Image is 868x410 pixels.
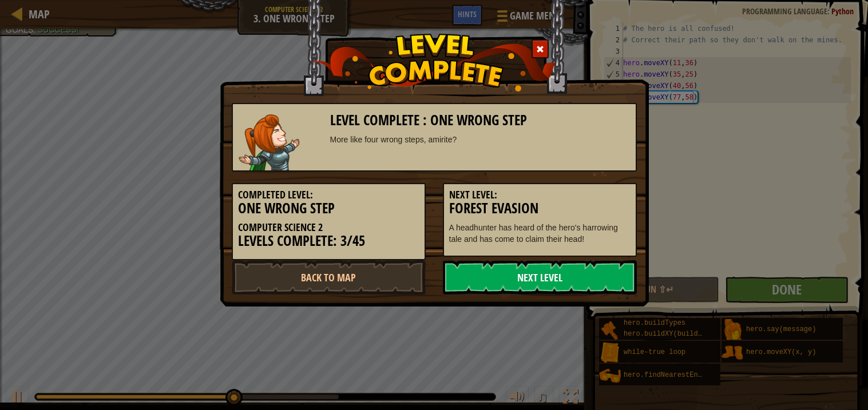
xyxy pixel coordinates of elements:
[238,233,419,249] h3: Levels Complete: 3/45
[330,113,631,128] h3: Level Complete : One Wrong Step
[449,222,631,245] p: A headhunter has heard of the hero's harrowing tale and has come to claim their head!
[232,260,426,294] a: Back to Map
[449,189,631,201] h5: Next Level:
[443,260,637,294] a: Next Level
[238,189,419,201] h5: Completed Level:
[311,34,557,91] img: level_complete.png
[239,114,300,170] img: captain.png
[449,201,631,216] h3: Forest Evasion
[238,222,419,233] h5: Computer Science 2
[238,201,419,216] h3: One Wrong Step
[330,134,631,145] div: More like four wrong steps, amirite?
